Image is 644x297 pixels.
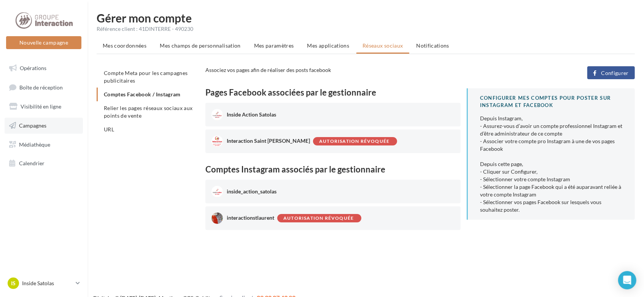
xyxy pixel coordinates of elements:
[19,141,50,147] span: Médiathèque
[104,70,188,84] span: Compte Meta pour les campagnes publicitaires
[22,279,73,287] p: Inside Satolas
[6,276,81,291] a: IS Inside Satolas
[160,42,241,49] span: Mes champs de personnalisation
[5,137,83,153] a: Médiathèque
[480,94,623,109] div: CONFIGURER MES COMPTES POUR POSTER sur instagram et facebook
[97,12,635,24] h1: Gérer mon compte
[104,126,114,133] span: URL
[103,42,146,49] span: Mes coordonnées
[19,160,45,166] span: Calendrier
[601,70,629,76] span: Configurer
[5,155,83,171] a: Calendrier
[5,60,83,76] a: Opérations
[205,88,461,97] div: Pages Facebook associées par le gestionnaire
[283,216,354,221] div: Autorisation révoquée
[417,42,450,49] span: Notifications
[5,118,83,134] a: Campagnes
[11,279,16,287] span: IS
[227,188,277,195] span: inside_action_satolas
[587,66,635,79] button: Configurer
[254,42,294,49] span: Mes paramètres
[205,67,331,73] span: Associez vos pages afin de réaliser des posts facebook
[19,122,46,129] span: Campagnes
[19,84,63,90] span: Boîte de réception
[227,214,274,221] span: interactionstlaurent
[227,137,310,144] span: Interaction Saint [PERSON_NAME]
[227,111,276,118] span: Inside Action Satolas
[5,79,83,96] a: Boîte de réception
[97,25,635,33] div: Référence client : 41DINTERRE - 490230
[5,99,83,115] a: Visibilité en ligne
[618,271,636,289] div: Open Intercom Messenger
[21,103,61,110] span: Visibilité en ligne
[104,105,193,119] span: Relier les pages réseaux sociaux aux points de vente
[480,115,623,214] div: Depuis Instagram, - Assurez-vous d’avoir un compte professionnel Instagram et d’être administrate...
[319,139,390,144] div: Autorisation révoquée
[307,42,350,49] span: Mes applications
[205,165,461,174] div: Comptes Instagram associés par le gestionnaire
[20,65,46,71] span: Opérations
[6,36,81,49] button: Nouvelle campagne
